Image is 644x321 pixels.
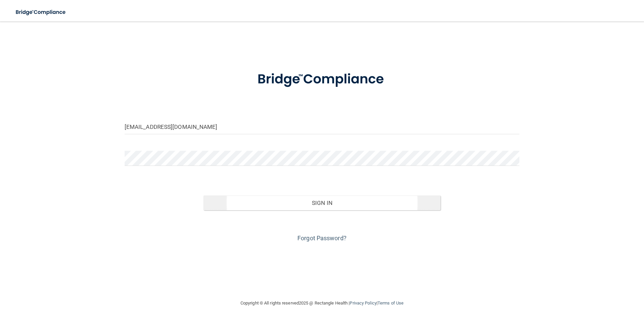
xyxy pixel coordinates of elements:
[378,300,404,306] a: Terms of Use
[125,119,520,134] input: Email
[203,195,441,210] button: Sign In
[244,62,400,97] img: bridge_compliance_login_screen.278c3ca4.svg
[199,292,445,314] div: Copyright © All rights reserved 2025 @ Rectangle Health | |
[10,5,72,19] img: bridge_compliance_login_screen.278c3ca4.svg
[350,300,376,306] a: Privacy Policy
[297,235,347,242] a: Forgot Password?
